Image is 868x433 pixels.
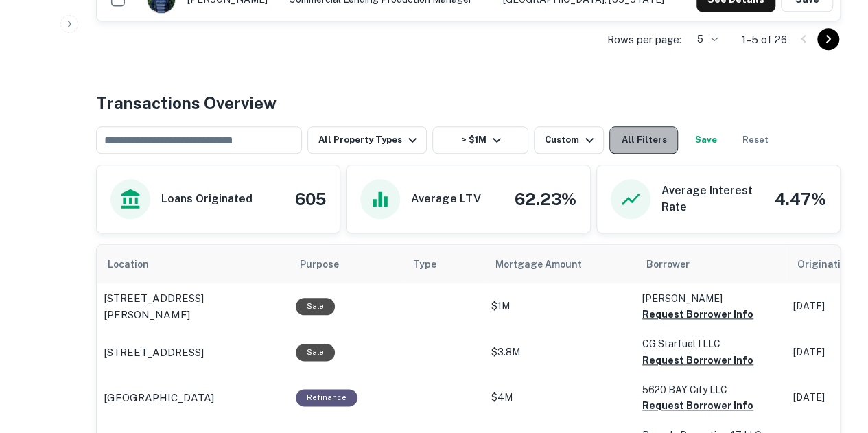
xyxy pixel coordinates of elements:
[484,245,635,283] th: Mortgage Amount
[296,389,357,406] div: This loan purpose was for refinancing
[607,32,681,48] p: Rows per page:
[687,30,720,49] div: 5
[495,256,600,272] span: Mortgage Amount
[104,290,282,323] a: [STREET_ADDRESS][PERSON_NAME]
[635,245,786,283] th: Borrower
[296,298,335,315] div: Sale
[742,32,787,48] p: 1–5 of 26
[96,91,277,115] h4: Transactions Overview
[432,126,528,154] button: > $1M
[104,344,282,361] a: [STREET_ADDRESS]
[642,306,753,323] button: Request Borrower Info
[307,126,427,154] button: All Property Types
[300,256,357,272] span: Purpose
[289,245,402,283] th: Purpose
[515,187,576,211] h4: 62.23%
[295,187,326,211] h4: 605
[817,28,839,50] button: Go to next page
[491,390,629,405] p: $4M
[491,299,629,314] p: $1M
[534,126,604,154] button: Custom
[799,323,868,389] iframe: Chat Widget
[642,291,779,306] p: [PERSON_NAME]
[733,126,777,154] button: Reset
[413,256,436,272] span: Type
[646,256,690,272] span: Borrower
[296,344,335,361] div: Sale
[411,191,480,207] h6: Average LTV
[97,245,289,283] th: Location
[545,132,598,148] div: Custom
[104,390,282,406] a: [GEOGRAPHIC_DATA]
[104,344,204,361] p: [STREET_ADDRESS]
[775,187,826,211] h4: 4.47%
[683,126,727,154] button: Save your search to get updates of matches that match your search criteria.
[108,256,167,272] span: Location
[661,183,764,215] h6: Average Interest Rate
[642,382,779,397] p: 5620 BAY City LLC
[642,352,753,368] button: Request Borrower Info
[491,345,629,360] p: $3.8M
[104,390,214,406] p: [GEOGRAPHIC_DATA]
[642,397,753,414] button: Request Borrower Info
[402,245,484,283] th: Type
[642,336,779,351] p: CG Starfuel I LLC
[609,126,678,154] button: All Filters
[161,191,253,207] h6: Loans Originated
